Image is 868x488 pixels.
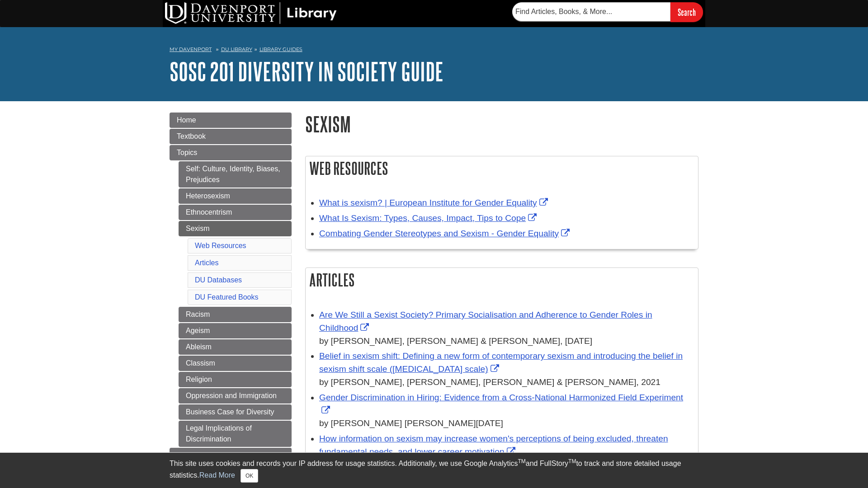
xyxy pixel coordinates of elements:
[165,2,337,24] img: DU Library
[177,132,206,140] span: Textbook
[319,376,693,389] div: by [PERSON_NAME], [PERSON_NAME], [PERSON_NAME] & [PERSON_NAME], 2021
[305,113,698,136] h1: Sexism
[259,46,302,52] a: Library Guides
[512,2,703,22] form: Searches DU Library's articles, books, and more
[179,339,292,355] a: Ableism
[195,276,242,284] a: DU Databases
[179,161,292,188] a: Self: Culture, Identity, Biases, Prejudices
[195,242,246,249] a: Web Resources
[319,229,572,238] a: Link opens in new window
[179,323,292,338] a: Ageism
[170,458,698,483] div: This site uses cookies and records your IP address for usage statistics. Additionally, we use Goo...
[170,145,292,160] a: Topics
[179,388,292,404] a: Oppression and Immigration
[195,259,218,267] a: Articles
[319,393,683,415] a: Link opens in new window
[177,451,218,459] span: Assignments
[170,448,292,463] a: Assignments
[170,129,292,144] a: Textbook
[179,421,292,447] a: Legal Implications of Discrimination
[170,113,292,128] a: Home
[306,156,698,180] h2: Web Resources
[319,213,539,223] a: Link opens in new window
[241,469,258,483] button: Close
[319,198,550,207] a: Link opens in new window
[177,116,196,124] span: Home
[195,293,259,301] a: DU Featured Books
[179,404,292,420] a: Business Case for Diversity
[179,188,292,204] a: Heterosexism
[179,205,292,220] a: Ethnocentrism
[221,46,252,52] a: DU Library
[177,149,197,156] span: Topics
[179,307,292,322] a: Racism
[306,268,698,292] h2: Articles
[170,43,698,58] nav: breadcrumb
[179,356,292,371] a: Classism
[319,417,693,430] div: by [PERSON_NAME] [PERSON_NAME][DATE]
[199,471,235,479] a: Read More
[518,458,525,465] sup: TM
[170,46,212,53] a: My Davenport
[179,221,292,236] a: Sexism
[319,335,693,348] div: by [PERSON_NAME], [PERSON_NAME] & [PERSON_NAME], [DATE]
[568,458,576,465] sup: TM
[670,2,703,22] input: Search
[319,351,683,374] a: Link opens in new window
[170,57,443,85] a: SOSC 201 Diversity in Society Guide
[179,372,292,387] a: Religion
[512,2,670,21] input: Find Articles, Books, & More...
[319,310,652,333] a: Link opens in new window
[319,434,668,456] a: Link opens in new window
